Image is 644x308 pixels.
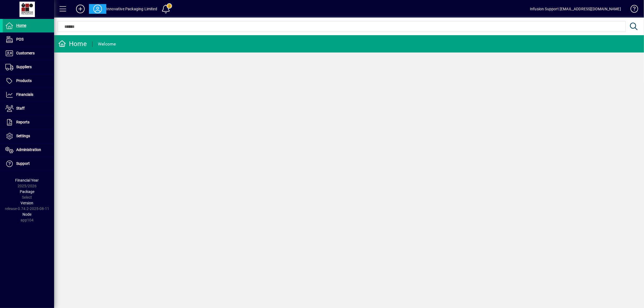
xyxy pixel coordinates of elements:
[16,120,29,124] span: Reports
[3,33,54,46] a: POS
[3,129,54,143] a: Settings
[3,74,54,88] a: Products
[3,116,54,129] a: Reports
[58,40,87,48] div: Home
[16,92,33,97] span: Financials
[3,102,54,115] a: Staff
[3,157,54,171] a: Support
[106,5,157,13] div: Innovative Packaging Limited
[626,1,637,19] a: Knowledge Base
[3,88,54,101] a: Financials
[16,161,30,166] span: Support
[72,4,89,14] button: Add
[3,47,54,60] a: Customers
[16,148,41,152] span: Administration
[20,189,34,194] span: Package
[3,143,54,157] a: Administration
[16,23,26,28] span: Home
[16,51,35,55] span: Customers
[21,201,34,205] span: Version
[16,78,32,83] span: Products
[15,178,39,182] span: Financial Year
[3,60,54,74] a: Suppliers
[16,106,25,110] span: Staff
[89,4,106,14] button: Profile
[16,65,32,69] span: Suppliers
[16,37,24,41] span: POS
[23,212,32,217] span: Node
[16,134,30,138] span: Settings
[530,5,621,13] div: Infusion Support [EMAIL_ADDRESS][DOMAIN_NAME]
